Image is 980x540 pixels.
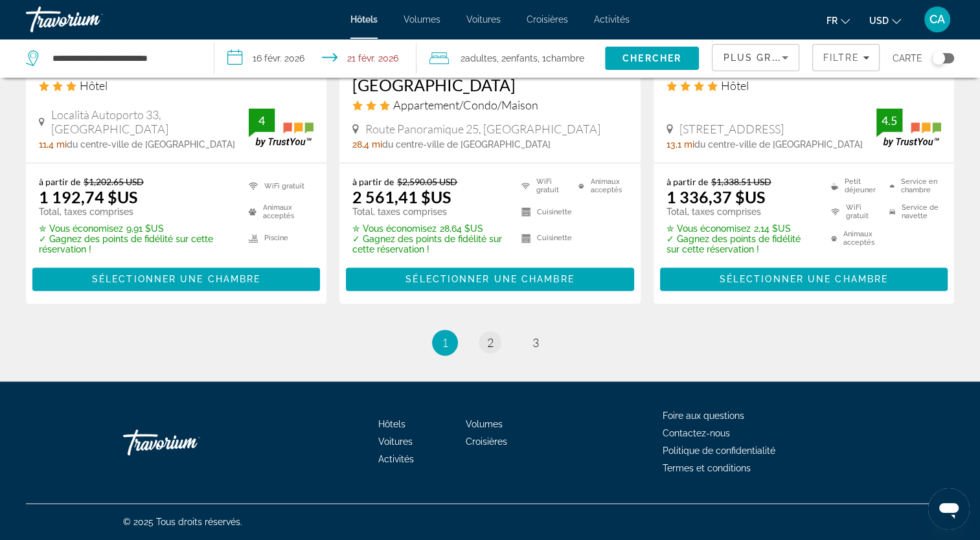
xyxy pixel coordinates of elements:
[527,14,568,25] a: Croisières
[397,176,457,187] del: $2,590.05 USD
[39,223,123,234] span: ✮ Vous économisez
[263,203,313,220] font: Animaux acceptés
[532,335,539,350] span: 3
[538,53,546,63] font: , 1
[39,139,67,150] span: 11,4 mi
[346,270,633,284] a: Sélectionner une chambre
[465,53,497,63] span: Adultes
[39,78,313,93] div: Hôtel 3 étoiles
[440,223,483,234] font: 28,64 $US
[123,517,242,527] span: © 2025 Tous droits réservés.
[679,122,784,136] span: [STREET_ADDRESS]
[826,16,838,26] span: Fr
[537,234,572,242] font: Cuisinette
[754,223,791,234] font: 2,14 $US
[346,267,633,291] button: Sélectionner une chambre
[378,454,414,464] a: Activités
[667,187,765,207] ins: 1 336,37 $US
[378,419,405,429] a: Hôtels
[264,234,288,242] font: Piscine
[694,139,863,150] span: du centre-ville de [GEOGRAPHIC_DATA]
[92,274,260,284] span: Sélectionner une chambre
[39,176,80,187] span: à partir de
[67,139,235,150] span: du centre-ville de [GEOGRAPHIC_DATA]
[920,6,954,33] button: Menu utilisateur
[663,411,744,421] a: Foire aux questions
[720,274,888,284] span: Sélectionner une chambre
[487,335,494,350] span: 2
[80,78,108,93] span: Hôtel
[461,53,465,63] font: 2
[39,187,137,207] ins: 1 192,74 $US
[546,53,584,63] span: Chambre
[506,53,538,63] span: Enfants
[663,463,751,473] a: Termes et conditions
[51,49,194,68] input: Rechercher une destination hôtelière
[404,14,440,25] a: Volumes
[249,108,313,146] img: TrustYou guest rating badge
[812,44,880,71] button: Filtres
[869,16,889,26] span: USD
[352,234,505,254] p: ✓ Gagnez des points de fidélité sur cette réservation !
[893,49,922,67] span: Carte
[352,139,382,150] span: 28,4 mi
[843,230,883,247] font: Animaux acceptés
[466,14,501,25] a: Voitures
[663,428,730,438] a: Contactez-nous
[723,52,878,63] span: Plus grandes économies
[393,98,538,112] span: Appartement/Condo/Maison
[84,176,144,187] del: $1,202.65 USD
[663,445,775,456] a: Politique de confidentialité
[365,122,600,136] span: Route Panoramique 25, [GEOGRAPHIC_DATA]
[352,98,627,112] div: Appartement 3 étoiles
[32,270,320,284] a: Sélectionner une chambre
[537,208,572,216] font: Cuisinette
[497,53,506,63] font: , 2
[466,419,503,429] a: Volumes
[823,52,860,63] span: Filtre
[846,203,883,220] font: WiFi gratuit
[667,207,815,217] p: Total, taxes comprises
[928,488,970,530] iframe: Bouton de lancement de la fenêtre de messagerie
[39,207,233,217] p: Total, taxes comprises
[26,330,954,355] nav: Pagination
[126,223,164,234] font: 9,91 $US
[382,139,551,150] span: du centre-ville de [GEOGRAPHIC_DATA]
[845,177,883,194] font: Petit déjeuner
[901,177,941,194] font: Service en chambre
[721,78,749,93] span: Hôtel
[352,176,394,187] span: à partir de
[594,14,630,25] a: Activités
[667,176,708,187] span: à partir de
[352,187,451,207] ins: 2 561,41 $US
[622,53,681,63] span: Chercher
[667,139,694,150] span: 13,1 mi
[660,267,948,291] button: Sélectionner une chambre
[667,234,815,254] p: ✓ Gagnez des points de fidélité sur cette réservation !
[876,108,941,146] img: TrustYou guest rating badge
[350,14,378,25] a: Hôtels
[416,39,605,78] button: Voyageurs : 2 adultes, 2 enfants
[660,270,948,284] a: Sélectionner une chambre
[869,11,901,30] button: Changer de devise
[922,52,954,64] button: Basculer la carte
[264,182,304,190] font: WiFi gratuit
[26,3,155,36] a: Travorium
[378,436,413,447] a: Voitures
[249,113,275,128] div: 4
[826,11,850,30] button: Changer la langue
[352,207,505,217] p: Total, taxes comprises
[352,223,437,234] span: ✮ Vous économisez
[667,223,751,234] span: ✮ Vous économisez
[442,335,448,350] span: 1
